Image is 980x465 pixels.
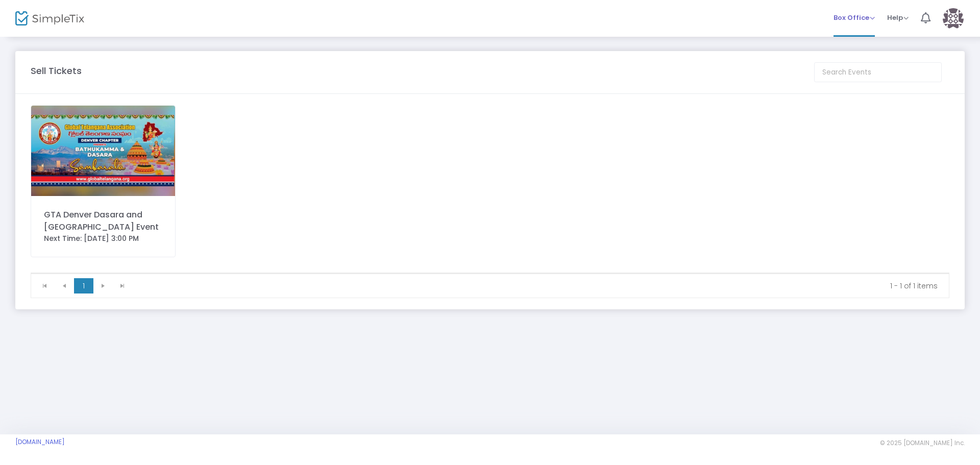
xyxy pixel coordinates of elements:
[31,106,175,196] img: 638916837926056815WhatsAppImage2024-08-11at18.03.142103033e.jpg
[15,438,65,446] a: [DOMAIN_NAME]
[887,13,909,22] span: Help
[31,273,949,274] div: Data table
[44,209,162,233] div: GTA Denver Dasara and [GEOGRAPHIC_DATA] Event
[834,13,875,22] span: Box Office
[44,233,162,244] div: Next Time: [DATE] 3:00 PM
[74,278,93,293] span: Page 1
[814,62,942,82] input: Search Events
[31,64,82,78] m-panel-title: Sell Tickets
[139,281,938,291] kendo-pager-info: 1 - 1 of 1 items
[880,439,965,447] span: © 2025 [DOMAIN_NAME] Inc.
